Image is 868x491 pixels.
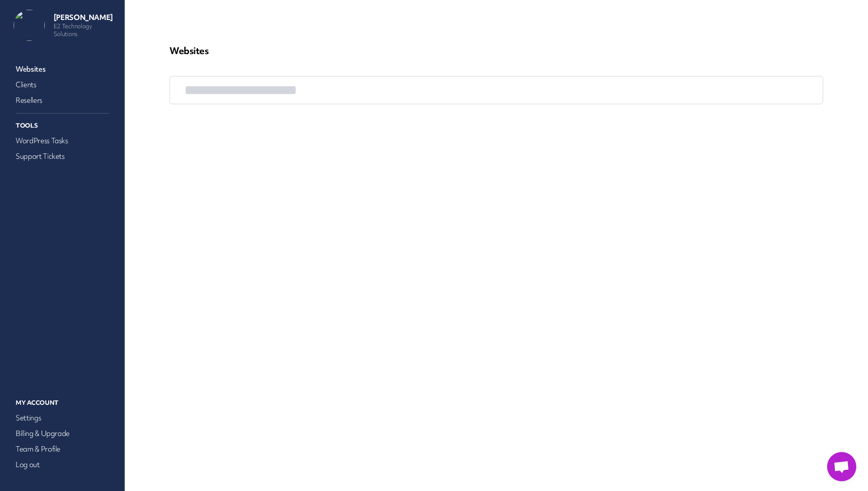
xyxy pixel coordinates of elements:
[14,150,111,163] a: Support Tickets
[14,397,111,409] p: My Account
[14,427,111,440] a: Billing & Upgrade
[827,452,856,481] a: Open chat
[14,94,111,107] a: Resellers
[14,442,111,456] a: Team & Profile
[170,45,823,57] p: Websites
[14,411,111,425] a: Settings
[54,22,117,38] p: E2 Technology Solutions
[14,458,111,472] a: Log out
[14,134,111,148] a: WordPress Tasks
[14,62,111,76] a: Websites
[14,78,111,92] a: Clients
[14,119,111,132] p: Tools
[54,13,117,22] p: [PERSON_NAME]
